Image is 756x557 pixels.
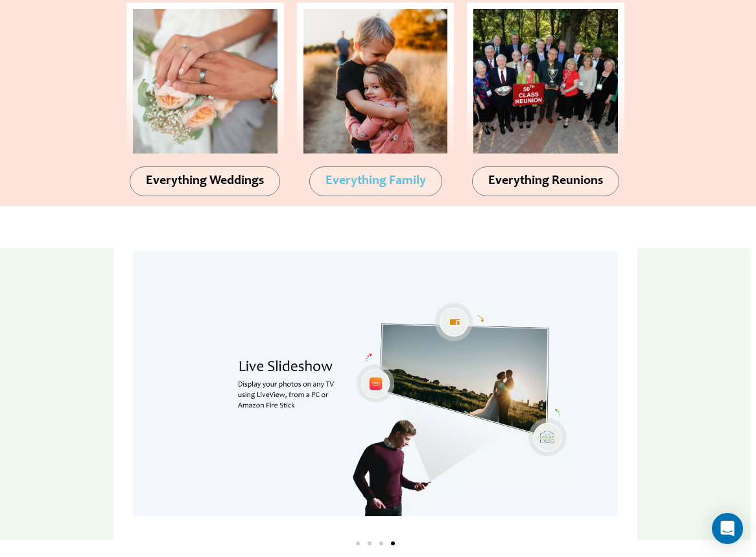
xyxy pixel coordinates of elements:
[379,541,383,545] span: Go to slide 3
[309,166,442,196] a: Everything Family
[120,238,631,529] img: home_slider_LiveSlideshow
[133,9,278,153] img: home_all_occation_wedding | Live Photo Slideshow for Events | Create Free Events Album for Any Oc...
[120,238,631,529] div: 4 / 4
[391,541,395,545] span: Go to slide 4
[473,9,618,153] img: LiveShare Reunion - Square | Live Photo Slideshow for Events | Create Free Events Album for Any O...
[712,513,743,544] div: Open Intercom Messenger
[120,238,631,553] div: Image Carousel
[146,175,264,188] span: Everything Weddings
[368,541,372,545] span: Go to slide 2
[356,541,360,545] span: Go to slide 1
[130,166,280,196] a: Everything Weddings
[472,166,619,196] a: Everything Reunions
[325,175,426,188] span: Everything Family
[303,9,448,153] img: LiveShare Family - Square | Live Photo Slideshow for Events | Create Free Events Album for Any Oc...
[488,175,603,188] span: Everything Reunions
